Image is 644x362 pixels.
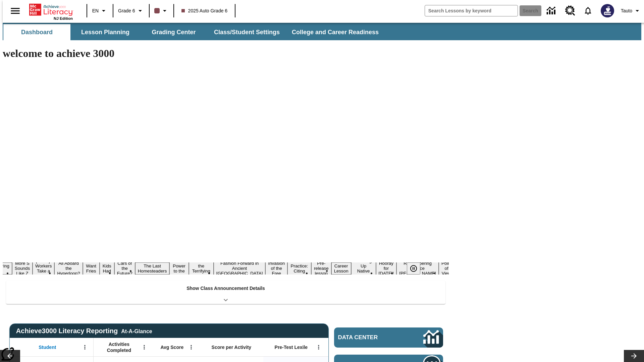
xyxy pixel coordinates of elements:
a: Resource Center, Will open in new tab [561,2,579,20]
button: Open Menu [80,342,90,352]
button: Open Menu [139,342,149,352]
button: Lesson Planning [72,24,139,40]
button: Dashboard [3,24,70,40]
span: NJ Edition [54,16,73,20]
button: Language: EN, Select a language [89,5,111,17]
button: Grade: Grade 6, Select a grade [115,5,147,17]
button: Grading Center [140,24,207,40]
button: Class color is dark brown. Change class color [152,5,171,17]
span: Achieve3000 Literacy Reporting [16,327,152,335]
span: Grade 6 [118,7,135,14]
button: Slide 17 Hooray for Constitution Day! [376,260,397,277]
button: Slide 15 Career Lesson [331,262,351,275]
button: Open side menu [5,1,25,21]
h1: welcome to achieve 3000 [3,47,449,60]
a: Notifications [579,2,597,19]
button: Slide 16 Cooking Up Native Traditions [351,257,376,280]
button: College and Career Readiness [286,24,384,40]
button: Slide 2 More S Sounds Like Z [12,260,33,277]
span: Tauto [621,7,632,14]
button: Slide 18 Remembering Justice O'Connor [396,260,439,277]
p: Show Class Announcement Details [186,285,265,292]
span: Data Center [338,334,401,341]
button: Profile/Settings [618,5,644,17]
div: Pause [407,262,427,275]
button: Select a new avatar [597,2,618,19]
span: Student [39,344,56,350]
button: Slide 8 The Last Homesteaders [135,262,170,275]
div: At-A-Glance [121,327,152,335]
button: Slide 9 Solar Power to the People [169,257,189,280]
button: Slide 19 Point of View [439,260,454,277]
button: Slide 6 Dirty Jobs Kids Had To Do [100,252,114,285]
button: Slide 3 Labor Day: Workers Take a Stand [33,257,54,280]
a: Data Center [334,327,443,348]
div: Home [29,2,73,20]
button: Slide 12 The Invasion of the Free CD [265,255,287,282]
span: EN [92,7,99,14]
span: Pre-Test Lexile [275,344,308,350]
span: Score per Activity [212,344,252,350]
button: Class/Student Settings [209,24,285,40]
span: Avg Score [160,344,183,350]
button: Open Menu [186,342,196,352]
button: Slide 7 Cars of the Future? [114,260,135,277]
button: Slide 5 Do You Want Fries With That? [83,252,100,285]
span: 2025 Auto Grade 6 [181,7,228,14]
button: Open Menu [314,342,324,352]
span: Activities Completed [97,341,141,353]
div: SubNavbar [3,24,385,40]
img: Avatar [601,4,614,17]
a: Data Center [543,2,561,20]
div: SubNavbar [3,23,641,40]
button: Slide 11 Fashion Forward in Ancient Rome [214,260,266,277]
button: Slide 10 Attack of the Terrifying Tomatoes [189,257,214,280]
button: Slide 13 Mixed Practice: Citing Evidence [287,257,311,280]
button: Slide 4 All Aboard the Hyperloop? [54,260,83,277]
button: Lesson carousel, Next [624,350,644,362]
button: Slide 14 Pre-release lesson [311,260,331,277]
input: search field [425,5,518,16]
a: Home [29,3,73,16]
button: Pause [407,262,420,275]
div: Show Class Announcement Details [6,281,445,304]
